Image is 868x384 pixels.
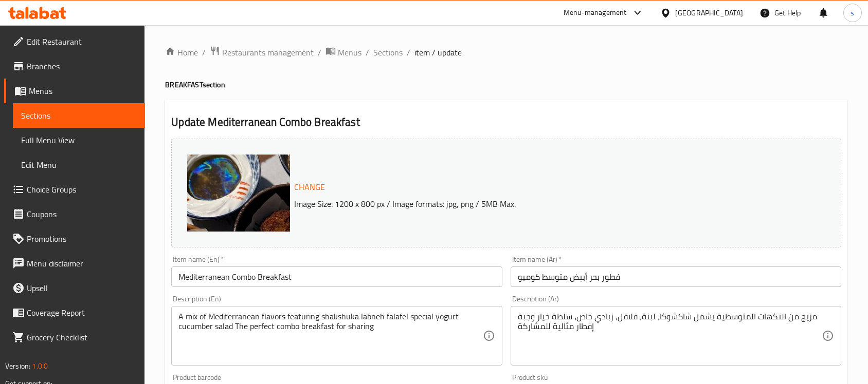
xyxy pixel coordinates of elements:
[29,85,137,97] span: Menus
[290,177,329,198] button: Change
[171,114,841,130] h2: Update Mediterranean Combo Breakfast
[851,7,854,18] span: s
[27,233,137,245] span: Promotions
[290,198,768,210] p: Image Size: 1200 x 800 px / Image formats: jpg, png / 5MB Max.
[294,180,325,195] span: Change
[222,46,314,59] span: Restaurants management
[27,282,137,294] span: Upsell
[4,300,145,325] a: Coverage Report
[27,183,137,196] span: Choice Groups
[338,46,361,59] span: Menus
[32,359,48,373] span: 1.0.0
[178,312,482,360] textarea: A mix of Mediterranean flavors featuring shakshuka labneh falafel special yogurt cucumber salad T...
[4,202,145,226] a: Coupons
[4,29,145,54] a: Edit Restaurant
[4,251,145,276] a: Menu disclaimer
[564,7,627,19] div: Menu-management
[210,46,314,59] a: Restaurants management
[21,109,137,122] span: Sections
[373,46,403,59] a: Sections
[13,103,145,128] a: Sections
[27,208,137,220] span: Coupons
[27,60,137,72] span: Branches
[4,79,145,103] a: Menus
[4,54,145,79] a: Branches
[165,80,847,90] h4: BREAKFAST section
[171,266,502,287] input: Enter name En
[165,46,847,59] nav: breadcrumb
[13,128,145,152] a: Full Menu View
[414,46,462,59] span: item / update
[27,306,137,319] span: Coverage Report
[407,46,410,59] li: /
[318,46,321,59] li: /
[21,134,137,146] span: Full Menu View
[27,257,137,270] span: Menu disclaimer
[13,152,145,177] a: Edit Menu
[4,226,145,251] a: Promotions
[4,276,145,300] a: Upsell
[4,325,145,350] a: Grocery Checklist
[511,266,841,287] input: Enter name Ar
[325,46,361,59] a: Menus
[5,359,30,373] span: Version:
[21,159,137,171] span: Edit Menu
[187,155,393,360] img: dcc548f4-d236-4e5c-bdf1-d32275ee2c19.jpg
[366,46,369,59] li: /
[27,35,137,48] span: Edit Restaurant
[27,331,137,343] span: Grocery Checklist
[165,46,198,59] a: Home
[4,177,145,202] a: Choice Groups
[518,312,822,360] textarea: مزيج من النكهات المتوسطية يشمل شاكشوكا، لبنة، فلافل، زبادي خاص، سلطة خيار وجبة إفطار مثالية للمشاركة
[202,46,206,59] li: /
[675,7,743,18] div: [GEOGRAPHIC_DATA]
